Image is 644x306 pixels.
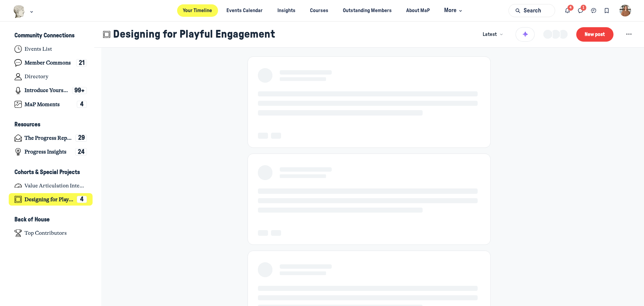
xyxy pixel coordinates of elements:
a: Insights [271,4,301,17]
div: 99+ [72,87,87,94]
a: Top Contributors [9,227,93,239]
h1: Designing for Playful Engagement [113,28,275,41]
h3: Resources [14,121,40,128]
h3: Community Connections [14,32,74,39]
div: 4 [77,101,87,108]
header: Page Header [94,21,644,48]
a: MaP Moments4 [9,98,93,111]
h4: Introduce Yourself [24,87,69,94]
button: Latest [478,28,507,41]
h4: The Progress Report [24,135,72,141]
button: Search [508,4,555,17]
img: Museums as Progress logo [13,5,25,18]
button: Summarize [516,27,535,42]
h4: MaP Moments [24,101,60,108]
a: Introduce Yourself99+ [9,84,93,97]
svg: Space settings [625,30,633,39]
button: Space settings [622,28,635,41]
a: Events List [9,43,93,55]
button: Direct messages [574,4,587,17]
button: Community ConnectionsCollapse space [9,30,93,42]
h4: Value Articulation Intensive (Cultural Leadership Lab) [24,182,87,189]
a: Courses [304,4,334,17]
h4: Designing for Playful Engagement [24,196,74,203]
div: 29 [75,134,87,142]
button: More [438,4,467,17]
h4: Events List [24,46,52,52]
a: Value Articulation Intensive (Cultural Leadership Lab) [9,179,93,192]
h4: Directory [24,73,48,80]
a: Events Calendar [221,4,269,17]
a: Your Timeline [177,4,218,17]
button: Summarize [516,26,535,43]
a: The Progress Report29 [9,132,93,144]
button: Chat threads [587,4,600,17]
button: ResourcesCollapse space [9,119,93,131]
button: New post [576,27,614,42]
a: Member Commons21 [9,57,93,69]
button: Museums as Progress logo [13,4,35,19]
span: Latest [483,31,497,38]
h4: Progress Insights [24,148,66,155]
a: Progress Insights24 [9,146,93,158]
div: 4 [77,196,87,203]
button: Cohorts & Special ProjectsCollapse space [9,167,93,178]
a: Directory [9,71,93,83]
button: Notifications [561,4,574,17]
h4: Member Commons [24,59,71,66]
h4: Top Contributors [24,230,67,236]
span: More [444,6,464,15]
h3: Back of House [14,216,50,223]
h3: Cohorts & Special Projects [14,169,80,176]
a: Outstanding Members [337,4,398,17]
button: Back of HouseCollapse space [9,214,93,226]
a: About MaP [400,4,436,17]
button: User menu options [620,5,631,16]
button: Bookmarks [600,4,613,17]
div: 21 [76,59,87,67]
div: 24 [75,148,87,156]
a: Designing for Playful Engagement4 [9,193,93,206]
